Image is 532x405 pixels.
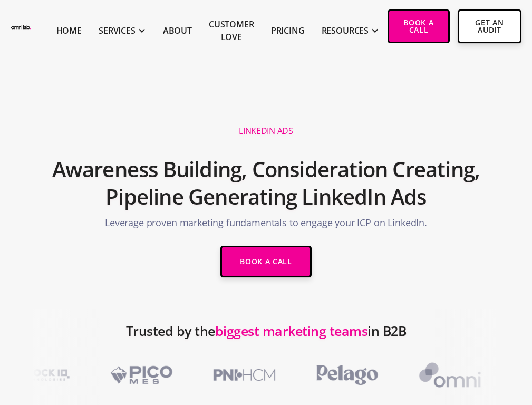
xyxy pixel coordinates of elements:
span: biggest marketing teams [215,322,368,340]
h2: Awareness Building, Consideration Creating, Pipeline Generating LinkedIn Ads [15,150,517,216]
a: Book a Call [388,9,450,43]
img: Pico MES [93,360,185,390]
img: Omni Lab: B2B SaaS Demand Generation Agency [11,23,31,30]
a: Home [56,24,82,37]
a: About [163,24,192,37]
div: RESOURCES [322,24,369,37]
a: home [11,19,31,33]
img: PelagoHealth [298,360,391,390]
a: Pricing [271,24,305,37]
h2: Trusted by the in B2B [126,317,407,360]
a: Customer Love [209,18,254,43]
p: Leverage proven marketing fundamentals to engage your ICP on LinkedIn. [105,216,427,235]
div: SERVICES [99,24,136,37]
img: PNI [196,360,288,390]
a: Book a Call [220,246,312,277]
a: Get An Audit [458,9,521,43]
h1: LinkedIn Ads [239,126,293,137]
iframe: Chat Widget [342,283,532,405]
